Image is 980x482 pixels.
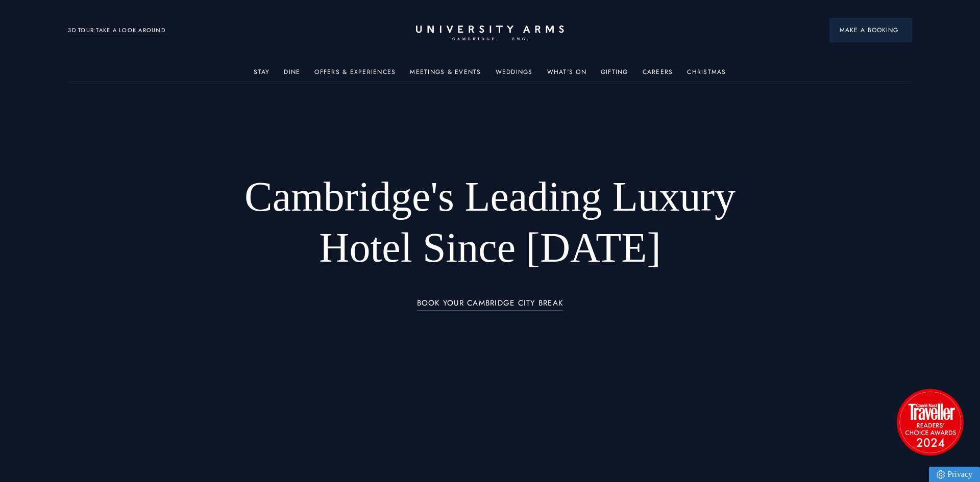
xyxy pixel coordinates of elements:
[687,68,726,82] a: Christmas
[898,29,902,32] img: Arrow icon
[417,299,563,311] a: BOOK YOUR CAMBRIDGE CITY BREAK
[840,26,902,35] span: Make a Booking
[68,26,165,35] a: 3D TOUR:TAKE A LOOK AROUND
[416,26,564,41] a: Home
[284,68,300,82] a: Dine
[410,68,481,82] a: Meetings & Events
[254,68,269,82] a: Stay
[643,68,673,82] a: Careers
[829,18,912,42] button: Make a BookingArrow icon
[314,68,396,82] a: Offers & Experiences
[218,171,763,273] h1: Cambridge's Leading Luxury Hotel Since [DATE]
[547,68,586,82] a: What's On
[892,384,968,460] img: image-2524eff8f0c5d55edbf694693304c4387916dea5-1501x1501-png
[929,467,980,482] a: Privacy
[937,470,945,479] img: Privacy
[601,68,628,82] a: Gifting
[496,68,533,82] a: Weddings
